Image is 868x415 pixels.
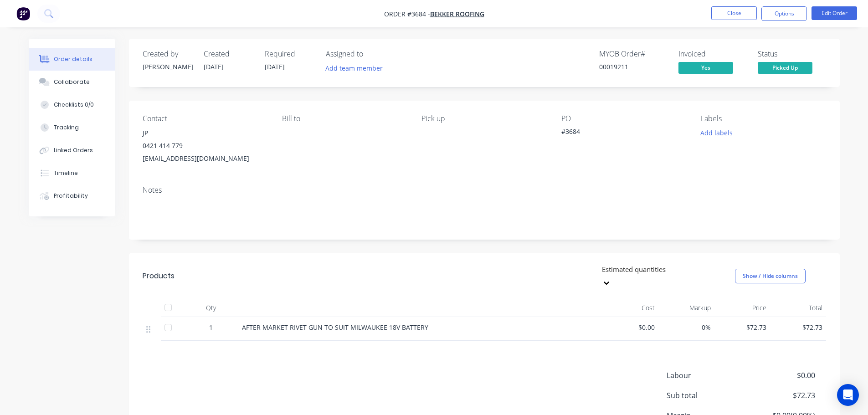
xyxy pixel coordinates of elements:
span: AFTER MARKET RIVET GUN TO SUIT MILWAUKEE 18V BATTERY [242,323,428,332]
span: Sub total [667,390,748,401]
button: Add team member [320,62,387,74]
span: [DATE] [265,62,285,71]
div: JP0421 414 779[EMAIL_ADDRESS][DOMAIN_NAME] [143,127,267,165]
div: Created by [143,50,193,58]
div: Contact [143,114,267,123]
div: PO [561,114,686,123]
span: Picked Up [758,62,812,73]
div: Qty [184,299,238,317]
button: Show / Hide columns [735,269,806,283]
div: Assigned to [326,50,417,58]
div: Profitability [54,192,88,200]
div: 00019211 [599,62,668,72]
span: $72.73 [774,323,822,332]
button: Options [761,6,807,21]
div: Markup [658,299,714,317]
div: MYOB Order # [599,50,668,58]
span: Order #3684 - [384,10,430,18]
button: Add team member [326,62,388,74]
div: Status [758,50,826,58]
a: BEKKER ROOFING [430,10,484,18]
img: Factory [16,7,30,20]
button: Order details [29,48,115,71]
button: Checklists 0/0 [29,93,115,116]
button: Profitability [29,184,115,207]
div: Order details [54,55,92,63]
div: Total [770,299,826,317]
div: Labels [701,114,826,123]
span: [DATE] [204,62,224,71]
span: 0% [662,323,711,332]
button: Edit Order [812,6,857,20]
button: Picked Up [758,62,812,76]
button: Linked Orders [29,139,115,162]
div: Created [204,50,254,58]
span: $0.00 [606,323,655,332]
div: Bill to [282,114,407,123]
div: Price [714,299,770,317]
span: $72.73 [718,323,767,332]
button: Add labels [696,127,738,139]
div: Cost [603,299,659,317]
div: Checklists 0/0 [54,101,94,109]
div: #3684 [561,127,675,139]
div: Tracking [54,123,79,132]
span: Yes [678,62,733,73]
button: Close [711,6,757,20]
div: Pick up [421,114,546,123]
div: Products [143,271,175,282]
div: Notes [143,186,826,195]
span: $72.73 [747,390,815,401]
div: Collaborate [54,78,90,86]
div: Timeline [54,169,78,177]
button: Tracking [29,116,115,139]
div: [EMAIL_ADDRESS][DOMAIN_NAME] [143,152,267,165]
div: JP [143,127,267,139]
div: Invoiced [678,50,747,58]
div: 0421 414 779 [143,139,267,152]
div: Linked Orders [54,146,93,154]
span: 1 [209,323,213,332]
div: [PERSON_NAME] [143,62,193,72]
button: Timeline [29,162,115,184]
span: Labour [667,370,748,381]
div: Open Intercom Messenger [837,384,859,406]
button: Collaborate [29,71,115,93]
span: $0.00 [747,370,815,381]
div: Required [265,50,315,58]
